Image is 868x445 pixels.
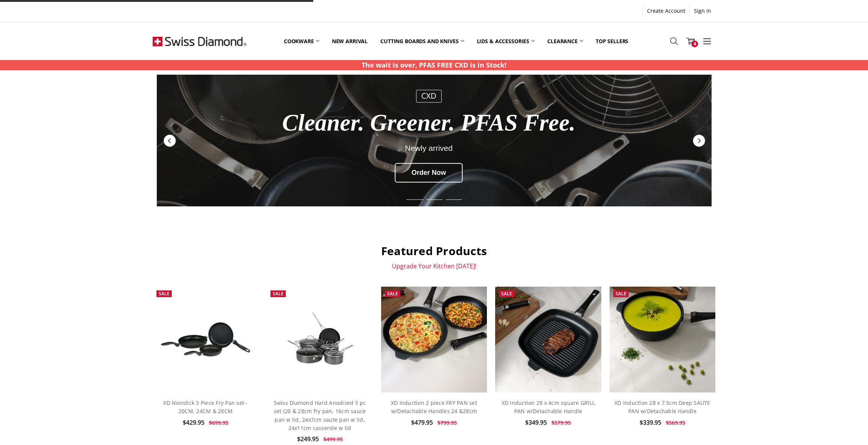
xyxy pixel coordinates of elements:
[163,399,248,415] a: XD Nonstick 3 Piece Fry Pan set - 20CM, 24CM & 28CM
[691,41,698,47] span: 4
[640,418,661,427] span: $339.95
[614,399,710,415] a: XD Induction 28 x 7.5cm Deep SAUTE PAN w/Detachable Handle
[610,287,715,392] img: XD Induction 28 x 7.5cm Deep SAUTE PAN w/Detachable Handle
[157,75,712,206] a: Redirect to https://swissdiamond.com.au/cookware/shop-by-collection/cxd/
[153,23,246,60] img: Free Shipping On Every Order
[153,313,258,366] img: XD Nonstick 3 Piece Fry Pan set - 20CM, 24CM & 28CM
[424,195,444,204] div: Slide 2 of 6
[273,290,284,297] span: Sale
[502,399,595,415] a: XD Induction 28 x 4cm square GRILL PAN w/Detachable Handle
[541,24,589,58] a: Clearance
[163,134,176,147] div: Previous
[589,24,635,58] a: Top Sellers
[682,32,699,51] a: 4
[209,419,228,426] span: $699.95
[387,290,398,297] span: Sale
[267,287,372,392] a: Swiss Diamond Hard Anodised 5 pc set (20 & 28cm fry pan, 16cm sauce pan w lid, 24x7cm saute pan w...
[297,435,319,443] span: $249.95
[666,419,685,426] span: $569.95
[525,418,547,427] span: $349.95
[690,6,715,16] a: Sign In
[274,399,366,431] a: Swiss Diamond Hard Anodised 5 pc set (20 & 28cm fry pan, 16cm sauce pan w lid, 24x7cm saute pan w...
[495,287,601,392] img: XD Induction 28 x 4cm square GRILL PAN w/Detachable Handle
[381,287,487,392] img: XD Induction 2 piece FRY PAN set w/Detachable Handles 24 &28cm
[444,195,463,204] div: Slide 3 of 6
[220,144,637,152] div: Newly arrived
[159,290,170,297] span: Sale
[183,418,204,427] span: $429.95
[267,304,372,375] img: Swiss Diamond Hard Anodised 5 pc set (20 & 28cm fry pan, 16cm sauce pan w lid, 24x7cm saute pan w...
[395,163,463,182] div: Order Now
[616,290,626,297] span: Sale
[153,244,715,258] h2: Featured Products
[416,90,442,103] div: CXD
[323,436,343,443] span: $499.95
[405,195,424,204] div: Slide 1 of 6
[326,24,374,58] a: New arrival
[153,287,258,392] a: XD Nonstick 3 Piece Fry Pan set - 20CM, 24CM & 28CM
[153,262,715,270] p: Upgrade Your Kitchen [DATE]!
[411,418,433,427] span: $479.95
[374,24,470,58] a: Cutting boards and knives
[501,290,512,297] span: Sale
[391,399,477,415] a: XD Induction 2 piece FRY PAN set w/Detachable Handles 24 &28cm
[278,24,326,58] a: Cookware
[551,419,571,426] span: $579.95
[470,24,541,58] a: Lids & Accessories
[437,419,457,426] span: $799.95
[692,134,706,147] div: Next
[643,6,689,16] a: Create Account
[362,60,506,70] p: The wait is over, PFAS FREE CXD is in Stock!
[220,110,637,136] div: Cleaner. Greener. PFAS Free.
